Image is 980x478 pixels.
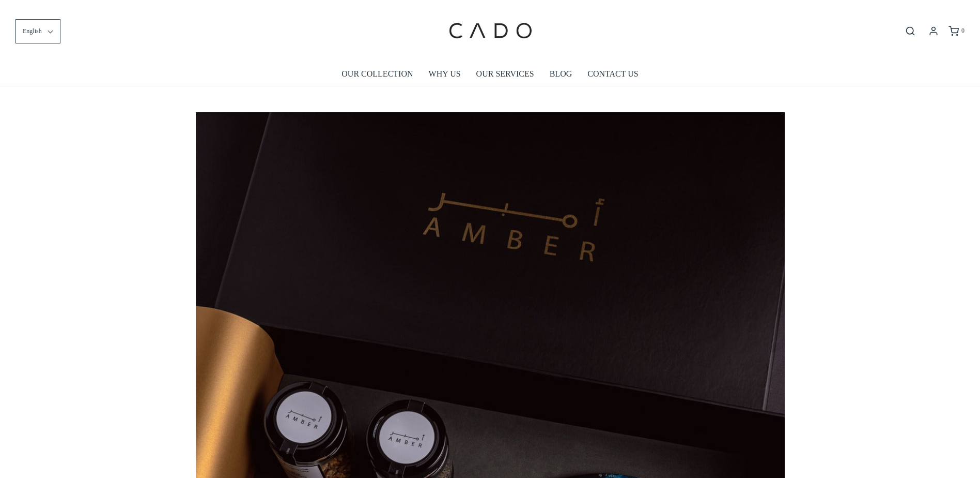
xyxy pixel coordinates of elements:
[341,62,413,86] a: OUR COLLECTION
[15,19,60,43] button: English
[961,27,965,34] span: 0
[901,25,920,37] button: Open search bar
[446,8,534,54] img: cadogifting
[429,62,461,86] a: WHY US
[476,62,534,86] a: OUR SERVICES
[587,62,638,86] a: CONTACT US
[23,26,42,36] span: English
[947,26,965,36] a: 0
[550,62,572,86] a: BLOG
